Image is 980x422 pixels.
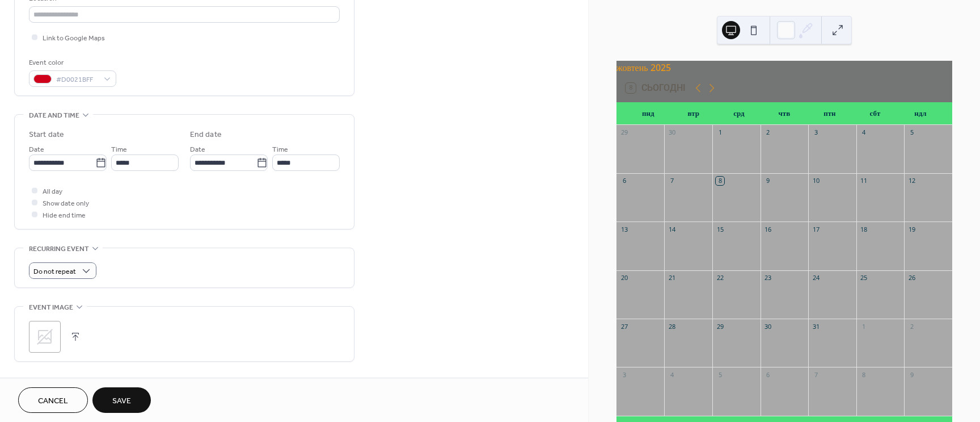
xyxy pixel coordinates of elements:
[29,321,61,353] div: ;
[43,210,86,222] span: Hide end time
[668,274,676,282] div: 21
[907,322,916,331] div: 2
[860,177,868,185] div: 11
[764,128,772,137] div: 2
[33,265,76,278] span: Do not repeat
[671,102,716,125] div: втр
[716,102,762,125] div: срд
[852,102,898,125] div: сбт
[18,387,88,413] button: Cancel
[29,144,44,156] span: Date
[716,177,724,185] div: 8
[668,370,676,379] div: 4
[668,128,676,137] div: 30
[812,128,820,137] div: 3
[716,225,724,233] div: 15
[190,129,222,141] div: End date
[907,370,916,379] div: 9
[764,225,772,233] div: 16
[190,144,205,156] span: Date
[907,225,916,233] div: 19
[112,395,131,407] span: Save
[620,128,628,137] div: 29
[620,322,628,331] div: 27
[56,74,98,86] span: #D0021BFF
[620,177,628,185] div: 6
[272,144,288,156] span: Time
[764,274,772,282] div: 23
[764,370,772,379] div: 6
[29,129,64,141] div: Start date
[29,243,89,255] span: Recurring event
[38,395,68,407] span: Cancel
[764,322,772,331] div: 30
[907,274,916,282] div: 26
[43,32,105,44] span: Link to Google Maps
[620,274,628,282] div: 20
[29,375,71,387] span: Event links
[668,322,676,331] div: 28
[620,225,628,233] div: 13
[716,274,724,282] div: 22
[43,186,62,198] span: All day
[860,370,868,379] div: 8
[762,102,807,125] div: чтв
[812,322,820,331] div: 31
[29,57,114,69] div: Event color
[812,274,820,282] div: 24
[898,102,943,125] div: ндл
[907,128,916,137] div: 5
[812,177,820,185] div: 10
[860,274,868,282] div: 25
[616,61,952,74] div: жовтень 2025
[92,387,151,413] button: Save
[860,128,868,137] div: 4
[111,144,127,156] span: Time
[812,370,820,379] div: 7
[716,370,724,379] div: 5
[812,225,820,233] div: 17
[907,177,916,185] div: 12
[860,225,868,233] div: 18
[29,110,79,122] span: Date and time
[668,177,676,185] div: 7
[716,128,724,137] div: 1
[860,322,868,331] div: 1
[764,177,772,185] div: 9
[620,370,628,379] div: 3
[43,198,89,210] span: Show date only
[29,302,73,314] span: Event image
[807,102,852,125] div: птн
[716,322,724,331] div: 29
[668,225,676,233] div: 14
[626,102,671,125] div: пнд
